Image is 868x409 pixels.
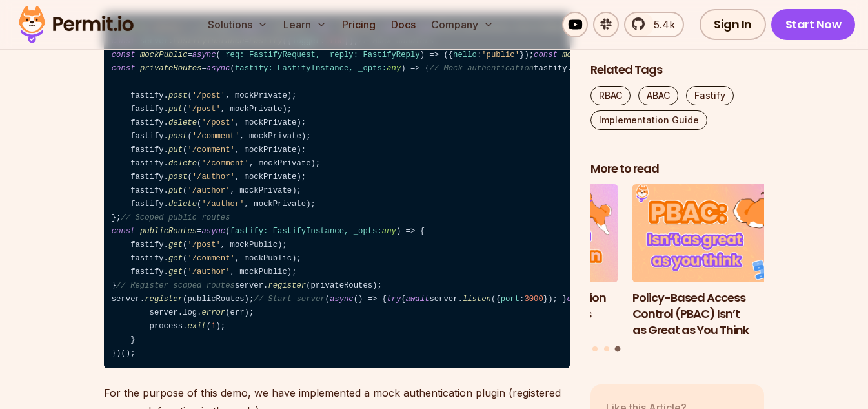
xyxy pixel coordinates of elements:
span: listen [463,295,491,304]
span: '/post' [187,105,220,114]
h3: Policy-Based Access Control (PBAC) Isn’t as Great as You Think [632,290,807,338]
span: // Start server [254,295,325,304]
span: register [268,281,306,290]
span: async [207,64,230,73]
div: Posts [590,185,765,354]
img: Permit logo [13,3,139,47]
a: Implementation Guide [590,110,707,130]
h2: More to read [590,161,765,177]
code: ( ). (); ; { , , } ; : = ({ : }); = ( ) => ({ : }); = ( ) => ({ : }); = ( ) => ({ : }); = ( ) => ... [104,14,570,369]
span: mockPrivate [562,50,614,59]
span: const [112,50,136,59]
span: '/post' [201,118,234,127]
h2: Related Tags [590,62,765,78]
span: try [387,295,401,304]
button: Solutions [203,12,273,37]
span: post [168,91,187,100]
span: // Scoped public routes [121,213,230,222]
img: Implementing Authentication and Authorization in Next.js [444,185,618,283]
span: await [406,295,430,304]
span: '/author' [187,267,230,277]
a: Pricing [337,12,381,37]
span: put [168,145,183,154]
span: // Mock authentication [429,64,534,73]
span: fastify: FastifyInstance, _opts: [230,227,396,236]
span: _req: FastifyRequest, _reply: FastifyReply [221,50,420,59]
span: put [168,186,183,195]
span: delete [168,118,197,127]
span: port [501,295,520,304]
a: ABAC [638,86,678,105]
span: register [145,295,183,304]
span: '/author' [192,173,235,182]
span: const [112,64,136,73]
h3: Implementing Authentication and Authorization in Next.js [444,290,618,322]
button: Company [426,12,499,37]
span: fastify: FastifyInstance, _opts: [235,64,401,73]
span: get [168,240,183,249]
span: error [201,308,225,317]
li: 3 of 3 [632,185,807,339]
span: exit [187,322,206,331]
span: '/post' [187,240,220,249]
span: log [183,308,197,317]
span: 5.4k [646,17,675,32]
span: 'public' [481,50,520,59]
a: 5.4k [624,12,684,37]
span: const [534,50,558,59]
span: 3000 [524,295,543,304]
span: any [382,227,396,236]
a: RBAC [590,86,631,105]
button: Go to slide 2 [604,346,609,351]
span: catch [567,295,591,304]
span: delete [168,200,197,209]
span: post [168,132,187,141]
span: '/comment' [187,145,235,154]
span: '/author' [201,200,244,209]
span: '/author' [187,186,230,195]
img: Policy-Based Access Control (PBAC) Isn’t as Great as You Think [632,185,807,283]
span: 1 [211,322,216,331]
span: get [168,254,183,263]
span: async [330,295,354,304]
li: 2 of 3 [444,185,618,339]
button: Go to slide 1 [592,346,598,351]
span: get [168,267,183,277]
span: publicRoutes [140,227,197,236]
span: mockPublic [140,50,188,59]
a: Fastify [686,86,734,105]
a: Policy-Based Access Control (PBAC) Isn’t as Great as You ThinkPolicy-Based Access Control (PBAC) ... [632,185,807,339]
span: delete [168,159,197,168]
button: Learn [278,12,332,37]
span: '/comment' [192,132,240,141]
button: Go to slide 3 [615,346,621,352]
span: '/comment' [201,159,249,168]
span: async [192,50,216,59]
span: '/comment' [187,254,235,263]
span: hello [453,50,477,59]
a: Start Now [771,9,856,40]
a: Sign In [700,9,766,40]
span: // Register scoped routes [116,281,235,290]
span: '/post' [192,91,225,100]
span: async [201,227,225,236]
span: post [168,173,187,182]
span: any [387,64,401,73]
span: privateRoutes [140,64,202,73]
span: put [168,105,183,114]
span: const [112,227,136,236]
a: Docs [386,12,421,37]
